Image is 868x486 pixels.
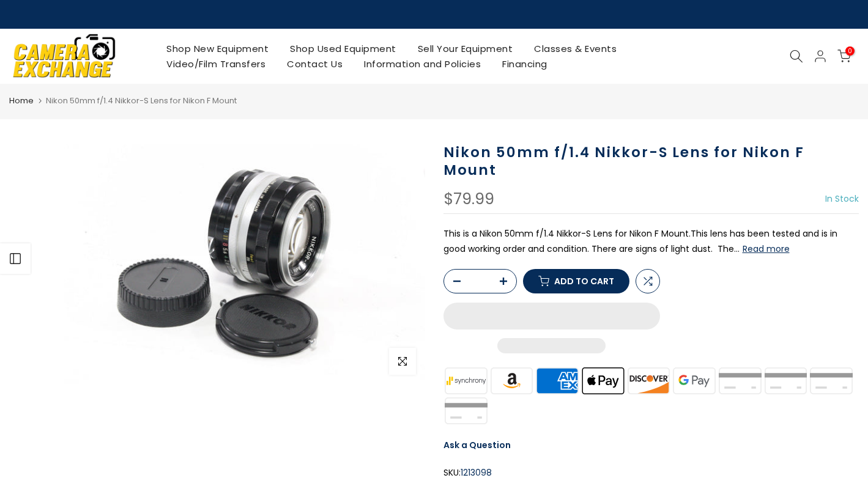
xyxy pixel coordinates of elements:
[276,56,354,72] a: Contact Us
[837,50,851,63] a: 0
[443,465,859,480] div: SKU:
[524,41,628,56] a: Classes & Events
[672,366,718,396] img: google pay
[443,191,494,207] div: $79.99
[443,226,859,257] p: This is a Nikon 50mm f/1.4 Nikkor-S Lens for Nikon F Mount.This lens has been tested and is in go...
[46,95,237,106] span: Nikon 50mm f/1.4 Nikkor-S Lens for Nikon F Mount
[280,41,407,56] a: Shop Used Equipment
[809,366,855,396] img: shopify pay
[443,396,489,425] img: visa
[845,46,855,56] span: 0
[717,366,763,396] img: master
[763,366,809,396] img: paypal
[156,56,276,72] a: Video/Film Transfers
[9,95,34,107] a: Home
[580,366,626,396] img: apple pay
[535,366,581,396] img: american express
[489,366,535,396] img: amazon payments
[443,439,511,451] a: Ask a Question
[354,56,492,72] a: Information and Policies
[443,366,489,396] img: synchrony
[461,465,492,480] span: 1213098
[523,269,629,293] button: Add to cart
[443,144,859,179] h1: Nikon 50mm f/1.4 Nikkor-S Lens for Nikon F Mount
[492,56,558,72] a: Financing
[743,243,790,254] button: Read more
[554,277,614,285] span: Add to cart
[825,193,859,205] span: In Stock
[156,41,280,56] a: Shop New Equipment
[626,366,672,396] img: discover
[64,144,425,384] img: Nikon 50mm f/1.4 Nikkor-S Lens for Nikon F Mount Lenses Small Format - Nikon F Mount Lenses Manua...
[407,41,524,56] a: Sell Your Equipment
